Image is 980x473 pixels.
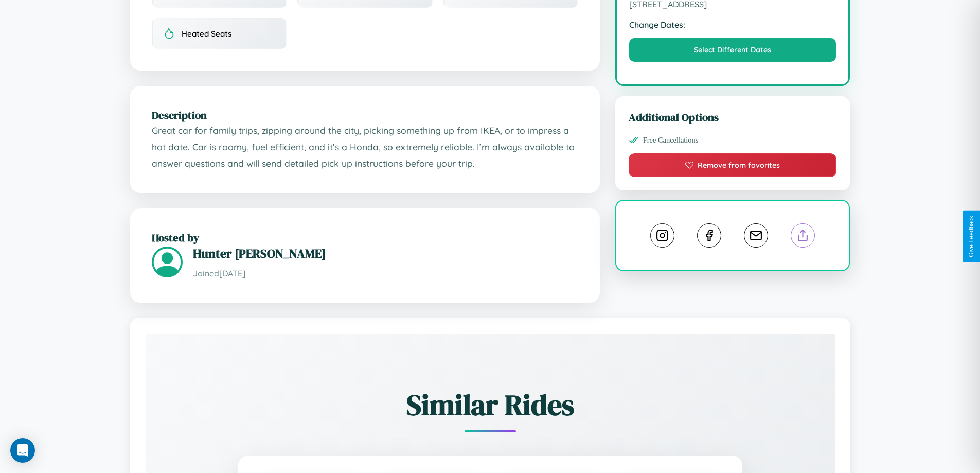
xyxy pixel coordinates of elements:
span: Heated Seats [182,29,231,39]
h2: Description [152,108,578,122]
strong: Change Dates: [629,20,836,30]
h2: Similar Rides [182,385,799,425]
span: Free Cancellations [643,136,699,145]
button: Select Different Dates [629,38,836,62]
div: Give Feedback [968,216,975,257]
h2: Hosted by [152,230,578,245]
h3: Additional Options [629,110,837,125]
button: Remove from favorites [629,153,837,177]
p: Joined [DATE] [193,266,578,281]
h3: Hunter [PERSON_NAME] [193,245,578,262]
p: Great car for family trips, zipping around the city, picking something up from IKEA, or to impres... [152,122,578,171]
div: Open Intercom Messenger [10,438,35,463]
